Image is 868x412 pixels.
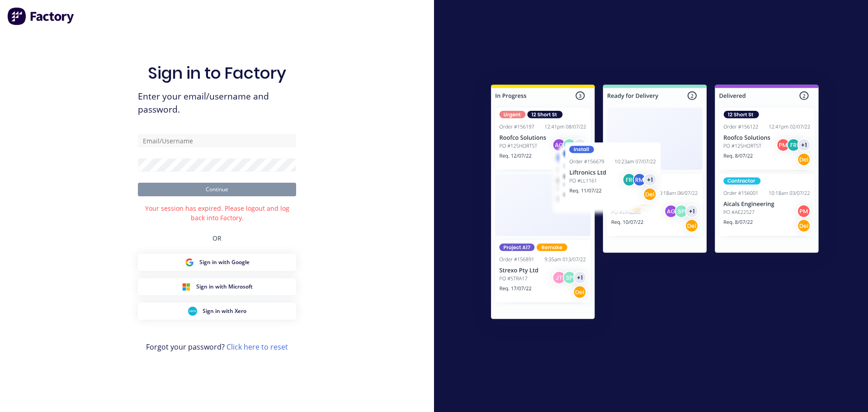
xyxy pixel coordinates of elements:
a: Click here to reset [226,342,288,352]
img: Xero Sign in [188,307,197,316]
button: Xero Sign inSign in with Xero [138,303,296,320]
img: Sign in [471,66,839,341]
button: Microsoft Sign inSign in with Microsoft [138,278,296,295]
span: Sign in with Xero [203,307,246,315]
input: Email/Username [138,134,296,147]
div: OR [212,223,222,254]
span: Enter your email/username and password. [138,90,296,116]
h1: Sign in to Factory [148,63,286,83]
img: Microsoft Sign in [182,282,191,291]
img: Factory [7,7,75,25]
button: Google Sign inSign in with Google [138,254,296,271]
button: Continue [138,183,296,196]
span: Sign in with Google [199,258,250,266]
div: Your session has expired. Please logout and log back into Factory. [138,204,296,223]
span: Forgot your password? [146,341,288,352]
img: Google Sign in [185,258,194,267]
span: Sign in with Microsoft [196,283,253,291]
